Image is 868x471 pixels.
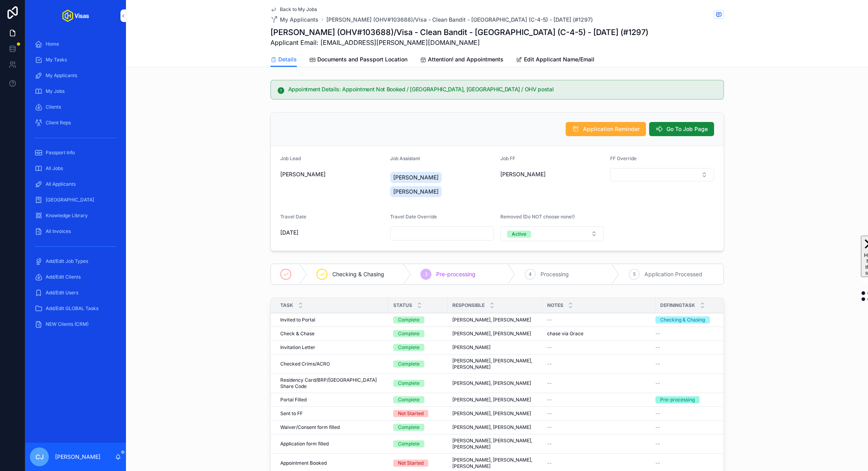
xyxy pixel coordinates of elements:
span: [PERSON_NAME], [PERSON_NAME], [PERSON_NAME] [452,457,538,469]
div: Checking & Chasing [660,316,705,323]
div: Complete [398,344,420,351]
span: -- [655,424,660,430]
a: Add/Edit Job Types [30,254,121,268]
span: [GEOGRAPHIC_DATA] [46,197,94,203]
h5: Appointment Details: Appointment Not Booked / London, UK / OHV postal [288,87,717,92]
a: [GEOGRAPHIC_DATA] [30,193,121,207]
a: Documents and Passport Location [309,52,407,68]
a: My Jobs [30,84,121,98]
span: Add/Edit GLOBAL Tasks [46,305,98,312]
span: -- [547,397,552,403]
a: All Applicants [30,177,121,191]
a: NEW Clients (CRM) [30,317,121,331]
span: All Applicants [46,181,76,187]
span: Check & Chase [280,331,315,337]
span: Status [393,302,412,308]
span: Appointment Booked [280,460,327,466]
span: Checked Crims/ACRO [280,361,330,367]
span: [DATE] [280,229,384,236]
span: -- [547,460,552,466]
span: Add/Edit Job Types [46,258,88,264]
a: Home [30,37,121,51]
span: -- [655,441,660,447]
span: -- [547,361,552,367]
a: Add/Edit Clients [30,270,121,284]
div: Complete [398,330,420,337]
div: Not Started [398,410,424,417]
span: -- [547,424,552,430]
span: chase via Grace [547,331,583,337]
a: Edit Applicant Name/Email [516,52,594,68]
span: My Jobs [46,88,65,94]
span: Pre-processing [436,270,476,278]
span: [PERSON_NAME], [PERSON_NAME] [452,380,531,386]
span: My Applicants [280,16,318,24]
a: My Tasks [30,53,121,67]
span: Details [278,55,297,63]
span: [PERSON_NAME], [PERSON_NAME] [452,410,531,417]
button: Select Button [500,226,604,241]
div: Complete [398,424,420,431]
span: Documents and Passport Location [317,55,407,63]
span: [PERSON_NAME], [PERSON_NAME], [PERSON_NAME] [452,438,538,450]
span: Task [280,302,293,308]
span: My Tasks [46,57,67,63]
span: Add/Edit Clients [46,274,81,280]
span: Attention! and Appointments [428,55,503,63]
a: My Applicants [30,68,121,83]
a: My Applicants [270,16,318,24]
span: -- [655,460,660,466]
span: -- [547,410,552,417]
a: Client Reps [30,116,121,130]
span: Removed (Do NOT choose none!) [500,214,575,220]
span: -- [547,317,552,323]
span: Residency Card/BRP/[GEOGRAPHIC_DATA] Share Code [280,377,384,390]
span: -- [655,344,660,351]
span: Application form filled [280,441,329,447]
button: Application Reminder [566,122,646,136]
div: Complete [398,396,420,403]
img: App logo [62,9,89,22]
div: Active [512,231,526,238]
span: Notes [547,302,563,308]
span: Portal Filled [280,397,307,403]
span: NEW Clients (CRM) [46,321,89,327]
span: -- [547,380,552,386]
a: Attention! and Appointments [420,52,503,68]
span: Job FF [500,155,515,161]
a: Clients [30,100,121,114]
span: Client Reps [46,120,71,126]
div: Pre-processing [660,396,695,403]
a: Add/Edit Users [30,286,121,300]
a: All Invoices [30,224,121,238]
span: [PERSON_NAME] [393,188,439,196]
span: Go To Job Page [666,125,708,133]
span: My Applicants [46,72,77,79]
span: Knowledge Library [46,212,88,219]
span: Processing [540,270,569,278]
span: Invitation Letter [280,344,315,351]
span: [PERSON_NAME] (OHV#103688)/Visa - Clean Bandit - [GEOGRAPHIC_DATA] (C-4-5) - [DATE] (#1297) [326,16,593,24]
div: Not Started [398,460,424,467]
button: Select Button [610,168,714,181]
span: Back to My Jobs [280,6,317,13]
span: Home [46,41,59,47]
span: [PERSON_NAME], [PERSON_NAME] [452,424,531,430]
span: -- [547,441,552,447]
span: [PERSON_NAME], [PERSON_NAME], [PERSON_NAME] [452,358,538,370]
div: Complete [398,360,420,368]
span: Travel Date Override [390,214,437,220]
a: Knowledge Library [30,209,121,223]
span: Applicant Email: [EMAIL_ADDRESS][PERSON_NAME][DOMAIN_NAME] [270,38,648,47]
span: -- [655,361,660,367]
span: -- [655,410,660,417]
span: Passport Info [46,150,75,156]
a: Passport Info [30,146,121,160]
span: [PERSON_NAME] [452,344,490,351]
span: -- [655,331,660,337]
span: Add/Edit Users [46,290,78,296]
p: [PERSON_NAME] [55,453,100,461]
span: Application Reminder [583,125,640,133]
button: Go To Job Page [649,122,714,136]
span: FF Override [610,155,637,161]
